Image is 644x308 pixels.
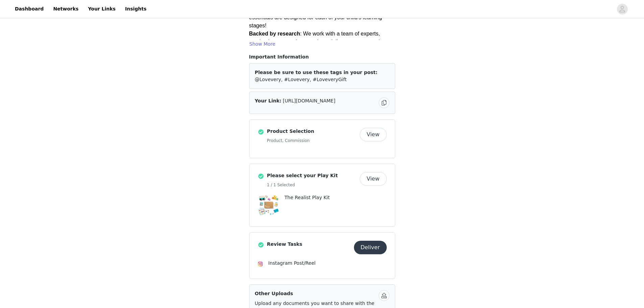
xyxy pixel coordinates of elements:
[267,138,357,144] h5: Product, Commission
[360,176,387,182] a: View
[49,1,82,17] a: Networks
[360,128,387,141] button: View
[283,98,335,103] span: [URL][DOMAIN_NAME]
[267,182,357,188] h5: 1 / 1 Selected
[619,4,625,15] div: avatar
[255,290,376,297] h4: Other Uploads
[249,31,300,37] strong: Backed by research
[267,172,357,179] h4: Please select your Play Kit
[84,1,120,17] a: Your Links
[249,232,395,279] div: Review Tasks
[354,241,387,254] button: Deliver
[249,53,395,61] p: Important Information
[360,172,387,186] button: View
[267,241,351,248] h4: Review Tasks
[267,128,357,135] h4: Product Selection
[255,98,282,103] span: Your Link:
[249,40,276,48] button: Show More
[121,1,150,17] a: Insights
[249,31,391,53] span: : We work with a team of experts, academics, researchers, and specialists to create products that...
[360,132,387,137] a: View
[255,70,378,75] span: Please be sure to use these tags in your post:
[258,261,263,267] img: Instagram Icon
[354,245,387,250] a: Deliver
[11,1,48,17] a: Dashboard
[249,164,395,227] div: Please select your Play Kit
[255,77,347,82] span: @Lovevery, #Lovevery, #LoveveryGift
[285,194,387,201] p: The Realist Play Kit
[249,119,395,158] div: Product Selection
[268,260,316,266] span: Instagram Post/Reel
